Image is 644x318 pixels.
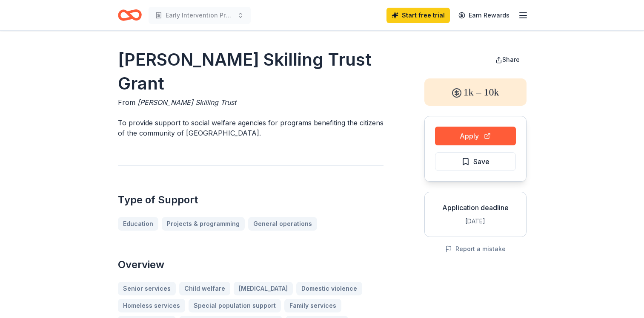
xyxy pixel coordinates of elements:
p: To provide support to social welfare agencies for programs benefiting the citizens of the communi... [118,118,384,138]
span: Save [473,156,489,167]
button: Early Intervention Program [149,7,251,24]
button: Save [435,152,516,171]
div: 1k – 10k [424,78,527,106]
span: [PERSON_NAME] Skilling Trust [137,98,236,107]
span: Share [502,56,520,63]
a: Projects & programming [162,217,245,231]
h2: Type of Support [118,193,384,207]
a: General operations [248,217,317,231]
a: Education [118,217,158,231]
div: From [118,97,384,107]
a: Home [118,5,142,25]
button: Report a mistake [445,244,506,254]
h2: Overview [118,258,384,272]
button: Share [489,51,527,68]
div: Application deadline [432,202,519,213]
span: Early Intervention Program [166,10,234,20]
a: Earn Rewards [453,8,515,23]
div: [DATE] [432,216,519,226]
h1: [PERSON_NAME] Skilling Trust Grant [118,48,384,95]
button: Apply [435,127,516,145]
a: Start free trial [386,8,450,23]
